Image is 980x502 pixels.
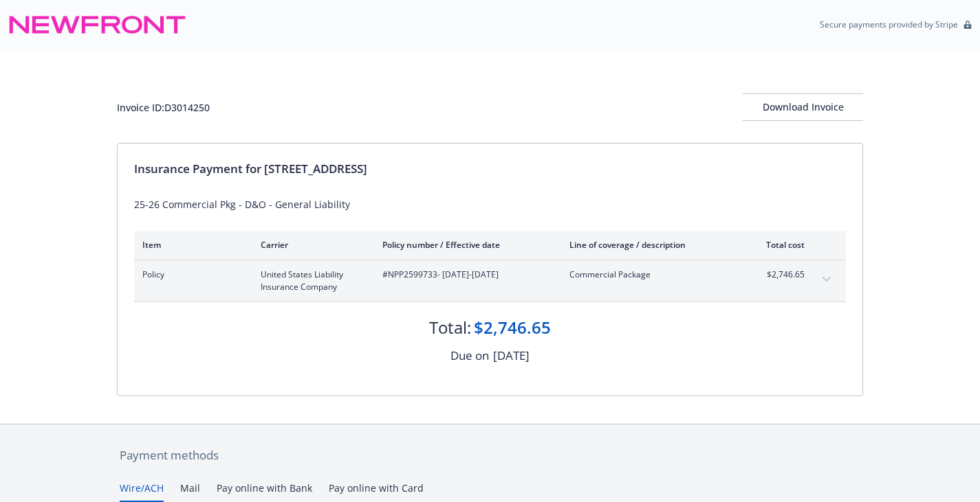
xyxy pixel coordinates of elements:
[261,269,360,293] span: United States Liability Insurance Company
[450,347,489,365] div: Due on
[569,239,731,251] div: Line of coverage / description
[134,260,846,301] div: PolicyUnited States Liability Insurance Company#NPP2599733- [DATE]-[DATE]Commercial Package$2,746...
[820,19,958,30] p: Secure payments provided by Stripe
[569,269,731,281] span: Commercial Package
[753,239,805,251] div: Total cost
[117,100,210,115] div: Invoice ID: D3014250
[382,269,547,281] span: #NPP2599733 - [DATE]-[DATE]
[743,93,863,121] button: Download Invoice
[134,197,846,212] div: 25-26 Commercial Pkg - D&O - General Liability
[753,269,805,281] span: $2,746.65
[142,269,239,281] span: Policy
[142,239,239,251] div: Item
[382,239,547,251] div: Policy number / Effective date
[743,94,863,120] div: Download Invoice
[134,160,846,178] div: Insurance Payment for [STREET_ADDRESS]
[493,347,530,365] div: [DATE]
[120,446,860,464] div: Payment methods
[816,269,838,290] button: expand content
[261,239,360,251] div: Carrier
[474,316,551,339] div: $2,746.65
[429,316,471,339] div: Total:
